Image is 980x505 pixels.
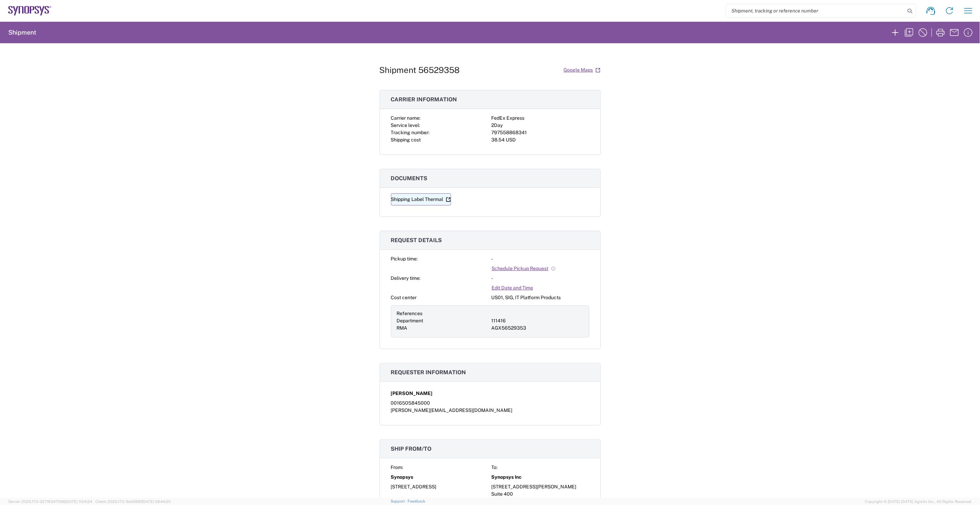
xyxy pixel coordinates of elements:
[492,255,589,263] div: -
[492,474,522,481] span: Synopsys Inc
[492,122,589,129] div: 2Day
[408,499,426,503] a: Feedback
[8,28,36,37] h2: Shipment
[391,499,408,503] a: Support
[391,137,421,143] span: Shipping cost
[492,324,584,332] div: AGX56529353
[380,65,460,75] h1: Shipment 56529358
[397,324,489,332] div: RMA
[142,499,171,504] span: [DATE] 08:44:20
[492,317,584,324] div: 111416
[391,193,451,205] a: Shipping Label Thermal
[492,114,589,122] div: FedEx Express
[391,400,589,407] div: 0016505845000
[492,282,534,294] a: Edit Date and Time
[391,390,433,397] span: [PERSON_NAME]
[391,115,421,121] span: Carrier name:
[492,263,556,275] a: Schedule Pickup Request
[391,175,428,182] span: Documents
[492,294,589,301] div: US01, SIG, IT Platform Products
[391,237,442,244] span: Request details
[492,129,589,136] div: 797558868341
[391,465,403,470] span: From:
[95,499,171,504] span: Client: 2025.17.0-5dd568f
[397,317,489,324] div: Department
[492,275,589,282] div: -
[8,499,92,504] span: Server: 2025.17.0-327f6347098
[391,369,466,376] span: Requester information
[492,465,498,470] span: To:
[391,407,589,414] div: [PERSON_NAME][EMAIL_ADDRESS][DOMAIN_NAME]
[391,275,421,281] span: Delivery time:
[391,96,457,103] span: Carrier information
[65,499,92,504] span: [DATE] 11:04:24
[391,474,413,481] span: Synopsys
[563,64,601,76] a: Google Maps
[492,490,589,498] div: Suite 400
[391,295,417,300] span: Cost center
[391,130,430,135] span: Tracking number:
[492,136,589,144] div: 38.54 USD
[726,4,905,17] input: Shipment, tracking or reference number
[391,483,489,490] div: [STREET_ADDRESS]
[492,483,589,490] div: [STREET_ADDRESS][PERSON_NAME]
[391,122,420,128] span: Service level:
[865,498,972,505] span: Copyright © [DATE]-[DATE] Agistix Inc., All Rights Reserved
[397,311,423,316] span: References
[391,446,432,452] span: Ship from/to
[391,256,418,261] span: Pickup time:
